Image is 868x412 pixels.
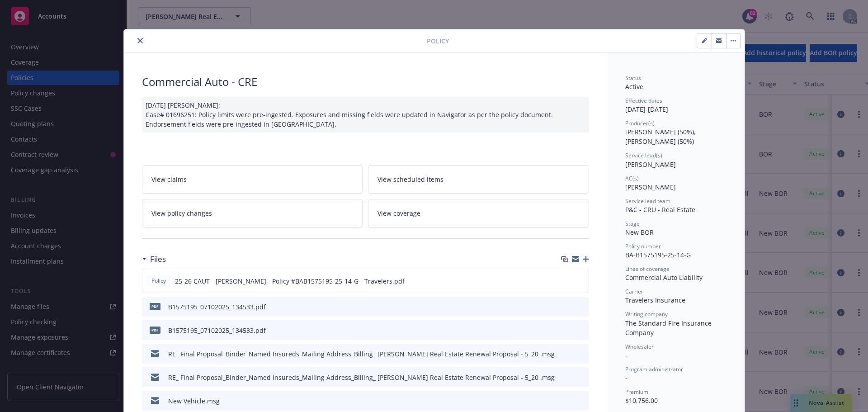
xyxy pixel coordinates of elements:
span: Carrier [625,288,643,295]
span: Writing company [625,310,668,318]
span: Travelers Insurance [625,296,685,304]
button: download file [563,396,570,406]
span: pdf [150,303,160,310]
button: preview file [577,276,585,286]
a: View coverage [368,199,589,227]
span: Stage [625,220,640,227]
div: Commercial Auto Liability [625,273,726,282]
div: RE_ Final Proposal_Binder_Named Insureds_Mailing Address_Billing_ [PERSON_NAME] Real Estate Renew... [168,373,555,382]
span: [PERSON_NAME] (50%), [PERSON_NAME] (50%) [625,128,698,146]
h3: Files [150,253,166,265]
span: Policy number [625,242,661,250]
span: [PERSON_NAME] [625,183,676,191]
button: preview file [577,373,585,382]
div: New Vehicle.msg [168,396,220,406]
span: View policy changes [151,208,212,218]
span: Service lead team [625,197,670,205]
span: View coverage [377,208,420,218]
span: Effective dates [625,97,662,104]
div: Files [142,253,166,265]
span: Active [625,82,643,91]
button: download file [563,326,570,335]
span: View scheduled items [377,175,443,184]
span: Wholesaler [625,343,654,350]
button: download file [563,349,570,359]
span: View claims [151,175,187,184]
button: preview file [577,302,585,312]
div: RE_ Final Proposal_Binder_Named Insureds_Mailing Address_Billing_ [PERSON_NAME] Real Estate Renew... [168,349,555,359]
button: preview file [577,396,585,406]
span: pdf [150,327,160,333]
button: download file [562,276,570,286]
span: Policy [150,277,168,285]
span: New BOR [625,228,654,237]
div: [DATE] [PERSON_NAME]: Case# 01696251: Policy limits were pre-ingested. Exposures and missing fiel... [142,97,589,133]
span: AC(s) [625,175,639,182]
div: B1575195_07102025_134533.pdf [168,302,266,312]
span: 25-26 CAUT - [PERSON_NAME] - Policy #BAB1575195-25-14-G - Travelers.pdf [175,276,405,286]
span: The Standard Fire Insurance Company [625,319,713,337]
button: download file [563,373,570,382]
span: Program administrator [625,365,683,373]
a: View claims [142,165,363,194]
span: Status [625,74,641,82]
div: B1575195_07102025_134533.pdf [168,326,266,335]
button: download file [563,302,570,312]
span: BA-B1575195-25-14-G [625,251,691,259]
button: close [135,35,146,46]
a: View scheduled items [368,165,589,194]
div: Commercial Auto - CRE [142,74,589,90]
button: preview file [577,349,585,359]
span: Producer(s) [625,119,655,127]
span: - [625,351,627,360]
span: Policy [427,36,449,46]
span: - [625,374,627,382]
span: Service lead(s) [625,152,662,159]
span: P&C - CRU - Real Estate [625,205,695,214]
span: Lines of coverage [625,265,670,273]
button: preview file [577,326,585,335]
span: $10,756.00 [625,396,658,405]
a: View policy changes [142,199,363,227]
span: Premium [625,388,648,396]
span: [PERSON_NAME] [625,160,676,169]
div: [DATE] - [DATE] [625,97,726,114]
